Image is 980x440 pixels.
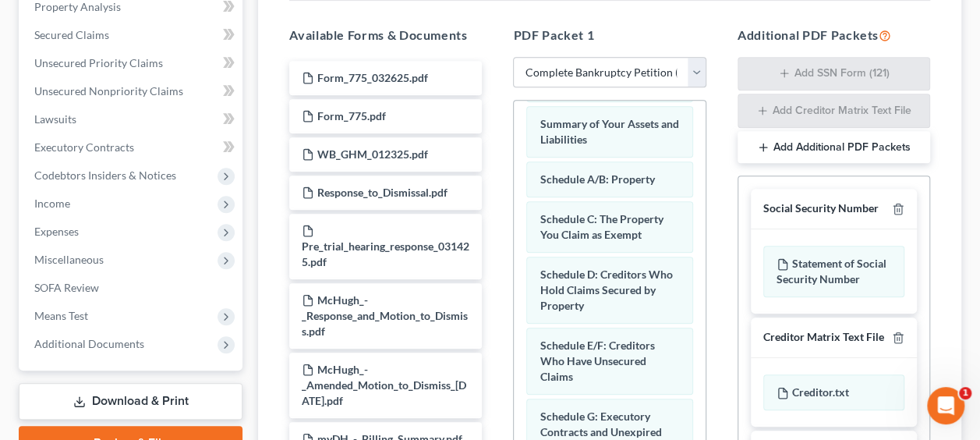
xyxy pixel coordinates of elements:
span: Schedule D: Creditors Who Hold Claims Secured by Property [540,268,672,312]
div: Statement of Social Security Number [763,246,904,297]
a: Executory Contracts [22,133,242,161]
a: Unsecured Priority Claims [22,49,242,77]
div: Social Security Number [763,201,879,216]
span: SOFA Review [34,281,99,294]
a: Lawsuits [22,105,242,133]
span: WB_GHM_012325.pdf [317,147,428,161]
a: Secured Claims [22,21,242,49]
span: Summary of Your Assets and Liabilities [540,117,678,146]
h5: PDF Packet 1 [513,26,706,44]
span: McHugh_-_Amended_Motion_to_Dismiss_[DATE].pdf [302,363,466,407]
a: Unsecured Nonpriority Claims [22,77,242,105]
span: Response_to_Dismissal.pdf [317,186,448,199]
span: Schedule A/B: Property [540,172,654,186]
span: Unsecured Nonpriority Claims [34,84,183,98]
button: Add SSN Form (121) [738,57,930,91]
span: Means Test [34,309,88,322]
span: Schedule C: The Property You Claim as Exempt [540,212,663,241]
div: Creditor Matrix Text File [763,330,884,345]
span: McHugh_-_Response_and_Motion_to_Dismiss.pdf [302,293,468,338]
iframe: Intercom live chat [927,387,964,424]
span: Executory Contracts [34,140,134,154]
span: Schedule E/F: Creditors Who Have Unsecured Claims [540,339,654,383]
span: Lawsuits [34,112,76,126]
span: Form_775.pdf [317,109,386,122]
h5: Additional PDF Packets [738,26,930,44]
span: Form_775_032625.pdf [317,71,428,84]
span: Codebtors Insiders & Notices [34,169,176,182]
span: Additional Documents [34,337,144,350]
span: Miscellaneous [34,253,104,266]
span: Secured Claims [34,28,109,41]
span: Unsecured Priority Claims [34,56,163,69]
div: Creditor.txt [763,374,904,410]
button: Add Creditor Matrix Text File [738,94,930,128]
a: Download & Print [19,383,242,420]
button: Add Additional PDF Packets [738,131,930,164]
span: 1 [959,387,971,399]
h5: Available Forms & Documents [289,26,482,44]
a: SOFA Review [22,274,242,302]
span: Income [34,197,70,210]
span: Pre_trial_hearing_response_031425.pdf [302,240,469,268]
span: Expenses [34,225,79,238]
